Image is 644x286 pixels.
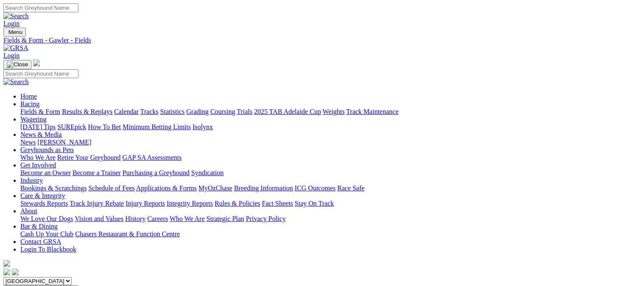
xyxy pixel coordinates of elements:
[20,93,37,100] a: Home
[125,200,165,207] a: Injury Reports
[3,20,20,27] a: Login
[3,69,78,78] input: Search
[70,200,124,207] a: Track Injury Rebate
[7,61,28,68] img: Close
[75,230,180,238] a: Chasers Restaurant & Function Centre
[20,223,58,230] a: Bar & Dining
[20,200,641,207] div: Care & Integrity
[62,108,112,115] a: Results & Replays
[147,215,168,222] a: Careers
[20,184,86,192] a: Bookings & Scratchings
[295,184,335,192] a: ICG Outcomes
[170,215,205,222] a: Who We Are
[12,269,19,275] img: twitter.svg
[20,230,73,238] a: Cash Up Your Club
[198,184,232,192] a: MyOzChase
[88,184,134,192] a: Schedule of Fees
[206,215,244,222] a: Strategic Plan
[20,207,37,215] a: About
[20,161,56,169] a: Get Involved
[3,44,28,52] img: GRSA
[3,28,26,37] button: Toggle navigation
[20,123,56,130] a: [DATE] Tips
[3,52,20,59] a: Login
[20,123,641,131] div: Wagering
[72,169,121,176] a: Become a Trainer
[187,108,209,115] a: Grading
[20,230,641,238] div: Bar & Dining
[3,37,641,44] a: Fields & Form - Gawler - Fields
[3,60,31,69] button: Toggle navigation
[3,269,10,275] img: facebook.svg
[20,246,76,253] a: Login To Blackbook
[20,108,60,115] a: Fields & Form
[234,184,293,192] a: Breeding Information
[20,154,56,161] a: Who We Are
[88,123,121,130] a: How To Bet
[37,139,91,146] a: [PERSON_NAME]
[3,78,29,86] img: Search
[20,116,47,123] a: Wagering
[20,139,36,146] a: News
[75,215,123,222] a: Vision and Values
[20,108,641,116] div: Racing
[136,184,197,192] a: Applications & Forms
[8,29,22,35] span: Menu
[114,108,139,115] a: Calendar
[295,200,334,207] a: Stay On Track
[254,108,321,115] a: 2025 TAB Adelaide Cup
[3,3,78,12] input: Search
[192,123,213,130] a: Isolynx
[20,184,641,192] div: Industry
[123,123,191,130] a: Minimum Betting Limits
[337,184,364,192] a: Race Safe
[20,146,74,153] a: Greyhounds as Pets
[323,108,345,115] a: Weights
[20,100,39,108] a: Racing
[3,12,29,20] img: Search
[20,131,62,138] a: News & Media
[20,169,71,176] a: Become an Owner
[215,200,260,207] a: Rules & Policies
[346,108,399,115] a: Track Maintenance
[123,169,190,176] a: Purchasing a Greyhound
[57,154,121,161] a: Retire Your Greyhound
[167,200,213,207] a: Integrity Reports
[57,123,86,130] a: SUREpick
[3,260,10,267] img: logo-grsa-white.png
[20,139,641,146] div: News & Media
[20,200,68,207] a: Stewards Reports
[160,108,185,115] a: Statistics
[237,108,252,115] a: Trials
[20,215,641,223] div: About
[191,169,223,176] a: Syndication
[20,169,641,177] div: Get Involved
[125,215,145,222] a: History
[20,192,65,199] a: Care & Integrity
[20,238,61,245] a: Contact GRSA
[20,177,43,184] a: Industry
[20,154,641,161] div: Greyhounds as Pets
[262,200,293,207] a: Fact Sheets
[123,154,182,161] a: GAP SA Assessments
[140,108,159,115] a: Tracks
[246,215,286,222] a: Privacy Policy
[210,108,235,115] a: Coursing
[20,215,73,222] a: We Love Our Dogs
[33,59,40,66] img: logo-grsa-white.png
